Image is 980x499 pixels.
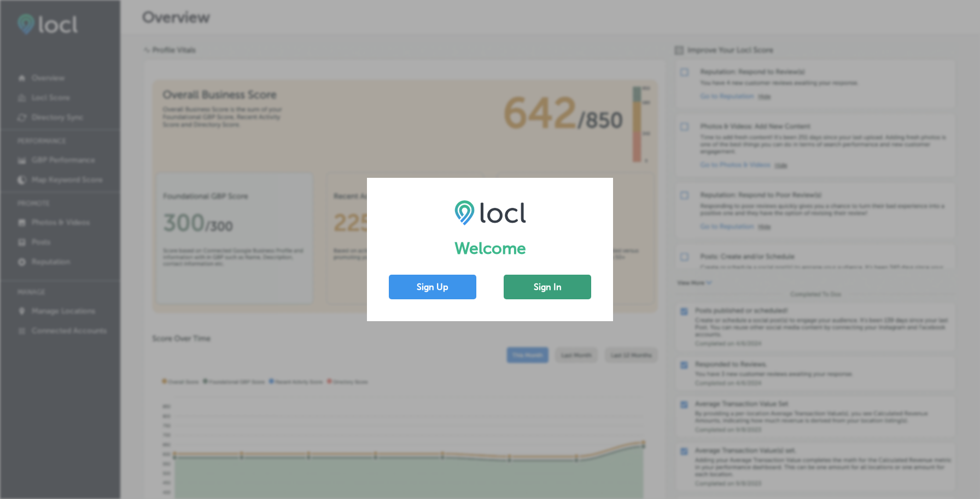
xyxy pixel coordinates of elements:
[389,275,476,299] button: Sign Up
[389,239,591,258] h1: Welcome
[454,200,526,225] img: LOCL logo
[504,275,591,299] button: Sign In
